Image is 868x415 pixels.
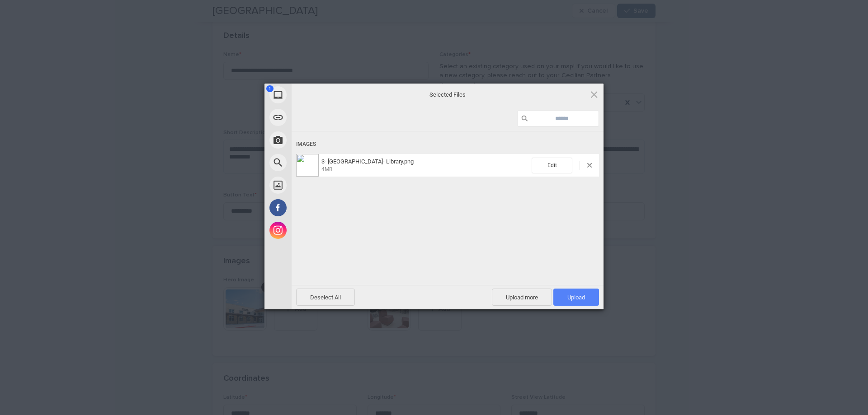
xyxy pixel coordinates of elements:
[589,89,599,99] span: Click here or hit ESC to close picker
[296,136,599,153] div: Images
[532,158,572,173] span: Edit
[266,85,274,92] span: 1
[264,106,373,129] div: Link (URL)
[321,166,332,173] span: 4MB
[264,151,373,174] div: Web Search
[264,219,373,242] div: Instagram
[319,158,532,173] span: 3- Highlands Elementary- Library.png
[264,129,373,151] div: Take Photo
[567,294,585,301] span: Upload
[264,174,373,196] div: Unsplash
[553,289,599,306] span: Upload
[492,289,552,306] span: Upload more
[296,289,355,306] span: Deselect All
[264,196,373,219] div: Facebook
[321,158,414,165] span: 3- [GEOGRAPHIC_DATA]- Library.png
[264,84,373,106] div: My Device
[296,154,319,177] img: bf938717-0e8e-4bf3-b838-cb46e4af14e1
[357,90,538,98] span: Selected Files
